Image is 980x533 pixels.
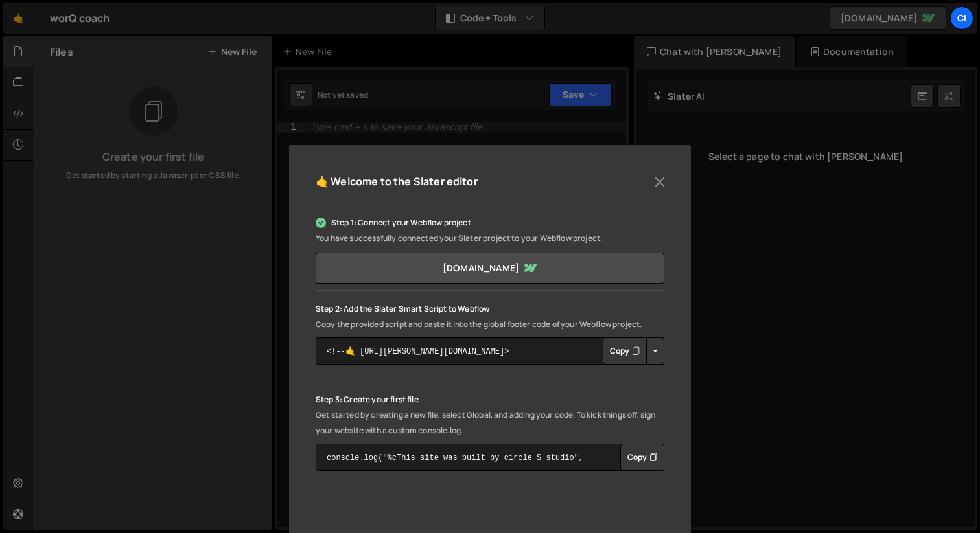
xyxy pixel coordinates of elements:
[620,444,664,471] button: Copy
[316,337,664,365] textarea: <!--🤙 [URL][PERSON_NAME][DOMAIN_NAME]> <script>document.addEventListener("DOMContentLoaded", func...
[316,407,664,438] p: Get started by creating a new file, select Global, and adding your code. To kick things off, sign...
[316,301,664,317] p: Step 2: Add the Slater Smart Script to Webflow
[316,215,664,231] p: Step 1: Connect your Webflow project
[650,172,670,192] button: Close
[316,231,664,246] p: You have successfully connected your Slater project to your Webflow project.
[316,317,664,332] p: Copy the provided script and paste it into the global footer code of your Webflow project.
[603,337,664,365] div: Button group with nested dropdown
[316,253,664,284] a: [DOMAIN_NAME]
[316,392,664,407] p: Step 3: Create your first file
[316,172,478,192] h5: 🤙 Welcome to the Slater editor
[603,337,647,365] button: Copy
[620,444,664,471] div: Button group with nested dropdown
[316,444,664,471] textarea: console.log("%cThis site was built by circle S studio", "background:blue;color:#fff;padding: 8px;");
[950,6,974,30] a: ci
